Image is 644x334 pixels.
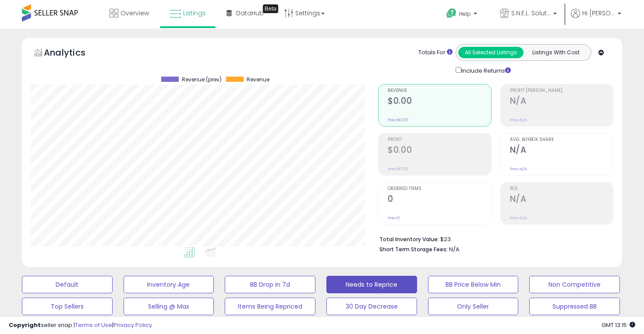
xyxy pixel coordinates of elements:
[388,145,491,157] h2: $0.00
[449,65,521,75] div: Include Returns
[511,9,551,18] span: S.N.E.L. Solutions
[388,88,491,93] span: Revenue
[510,88,613,93] span: Profit [PERSON_NAME]
[120,9,149,18] span: Overview
[529,276,620,293] button: Non Competitive
[388,186,491,191] span: Ordered Items
[388,166,408,172] small: Prev: $0.00
[182,77,222,83] span: Revenue (prev)
[236,9,264,18] span: DataHub
[510,96,613,108] h2: N/A
[446,8,457,19] i: Get Help
[124,276,214,293] button: Inventory Age
[459,10,471,18] span: Help
[510,215,527,221] small: Prev: N/A
[388,215,400,221] small: Prev: 0
[75,321,112,329] a: Terms of Use
[326,276,417,293] button: Needs to Reprice
[439,1,486,28] a: Help
[582,9,615,18] span: Hi [PERSON_NAME]
[263,4,278,13] div: Tooltip anchor
[247,77,269,83] span: Revenue
[510,166,527,172] small: Prev: N/A
[388,96,491,108] h2: $0.00
[379,233,607,244] li: $23
[225,298,315,315] button: Items Being Repriced
[22,298,113,315] button: Top Sellers
[510,194,613,206] h2: N/A
[113,321,152,329] a: Privacy Policy
[510,137,613,142] span: Avg. Buybox Share
[529,298,620,315] button: Suppressed BB
[418,49,453,57] div: Totals For
[183,9,206,18] span: Listings
[124,298,214,315] button: Selling @ Max
[428,298,519,315] button: Only Seller
[379,236,439,243] b: Total Inventory Value:
[9,321,41,329] strong: Copyright
[44,46,103,61] h5: Analytics
[428,276,519,293] button: BB Price Below Min
[9,321,152,330] div: seller snap | |
[458,47,524,58] button: All Selected Listings
[571,9,621,28] a: Hi [PERSON_NAME]
[510,186,613,191] span: ROI
[602,321,635,329] span: 2025-09-8 13:15 GMT
[379,246,448,253] b: Short Term Storage Fees:
[225,276,315,293] button: BB Drop in 7d
[326,298,417,315] button: 30 Day Decrease
[388,137,491,142] span: Profit
[388,194,491,206] h2: 0
[449,245,460,253] span: N/A
[510,145,613,157] h2: N/A
[523,47,588,58] button: Listings With Cost
[510,117,527,123] small: Prev: N/A
[388,117,408,123] small: Prev: $0.00
[22,276,113,293] button: Default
